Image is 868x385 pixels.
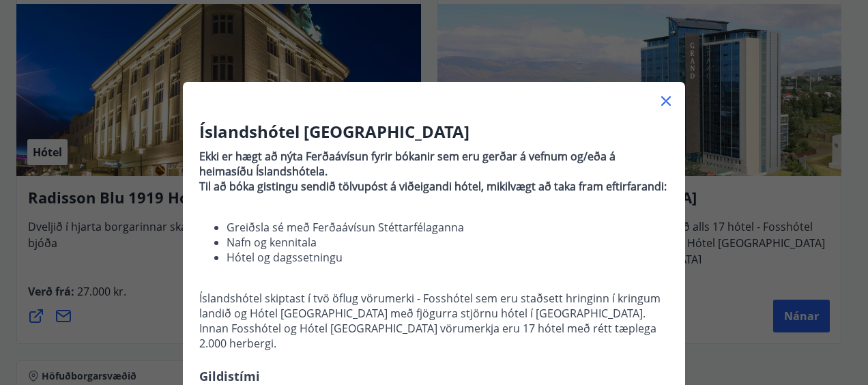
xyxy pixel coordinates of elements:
li: Greiðsla sé með Ferðaávísun Stéttarfélaganna [227,220,669,235]
li: Nafn og kennitala [227,235,669,250]
li: Hótel og dagssetningu [227,250,669,265]
p: Íslandshótel skiptast í tvö öflug vörumerki - Fosshótel sem eru staðsett hringinn í kringum landi... [199,291,669,351]
strong: Til að bóka gistingu sendið tölvupóst á viðeigandi hótel, mikilvægt að taka fram eftirfarandi: [199,179,667,194]
strong: Ekki er hægt að nýta Ferðaávísun fyrir bókanir sem eru gerðar á vefnum og/eða á heimasíðu Íslands... [199,149,616,179]
span: Gildistími [199,368,260,384]
h3: Íslandshótel [GEOGRAPHIC_DATA] [199,120,669,143]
